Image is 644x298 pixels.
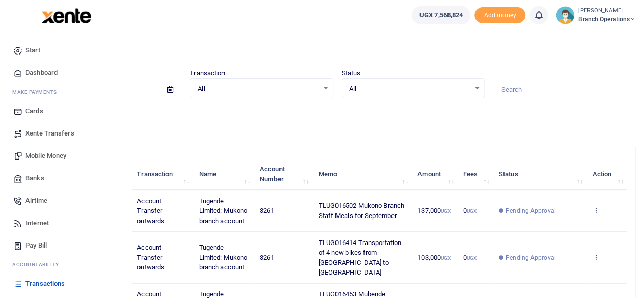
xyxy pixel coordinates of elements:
li: Ac [8,257,124,273]
a: Add money [474,11,525,18]
span: Tugende Limited: Mukono branch account [199,197,247,225]
li: Wallet ballance [408,6,474,24]
th: Amount: activate to sort column ascending [412,158,458,190]
span: Account Transfer outwards [137,243,164,271]
th: Name: activate to sort column ascending [193,158,254,190]
span: ake Payments [17,88,57,96]
span: 3261 [260,207,274,214]
a: Dashboard [8,62,124,84]
span: All [349,84,470,94]
small: UGX [467,255,477,261]
small: UGX [467,208,477,214]
p: Download [39,111,636,121]
span: countability [20,261,59,268]
a: Xente Transfers [8,122,124,145]
span: Xente Transfers [25,128,74,139]
a: Airtime [8,189,124,212]
span: Pay Bill [25,240,47,251]
h4: Transactions [39,44,636,55]
span: Airtime [25,196,47,206]
span: Dashboard [25,68,58,78]
img: profile-user [556,6,574,24]
span: 137,000 [417,207,451,214]
a: Internet [8,212,124,234]
span: Banks [25,173,44,183]
li: M [8,84,124,100]
a: Start [8,39,124,62]
span: All [198,84,318,94]
label: Status [342,68,361,78]
span: Pending Approval [506,206,556,215]
a: Banks [8,167,124,189]
span: Tugende Limited: Mukono branch account [199,243,247,271]
a: profile-user [PERSON_NAME] Branch Operations [556,6,636,24]
span: Cards [25,106,43,116]
small: UGX [441,255,451,261]
span: Branch Operations [578,15,636,24]
a: Pay Bill [8,234,124,257]
a: Transactions [8,273,124,295]
span: Account Transfer outwards [137,197,164,225]
th: Action: activate to sort column ascending [586,158,627,190]
th: Fees: activate to sort column ascending [458,158,493,190]
span: Mobile Money [25,151,66,161]
span: Pending Approval [506,253,556,262]
th: Status: activate to sort column ascending [493,158,586,190]
span: TLUG016502 Mukono Branch Staff Meals for September [318,202,404,220]
a: Mobile Money [8,145,124,167]
th: Transaction: activate to sort column ascending [131,158,193,190]
span: 0 [463,254,477,261]
span: TLUG016414 Transportation of 4 new bikes from [GEOGRAPHIC_DATA] to [GEOGRAPHIC_DATA] [318,239,401,277]
span: 0 [463,207,477,214]
label: Transaction [190,68,225,78]
a: Cards [8,100,124,122]
span: Add money [474,7,525,24]
th: Memo: activate to sort column ascending [313,158,412,190]
span: Start [25,45,40,56]
span: 3261 [260,254,274,261]
span: 103,000 [417,254,451,261]
a: logo-small logo-large logo-large [41,11,91,19]
li: Toup your wallet [474,7,525,24]
input: Search [493,81,636,98]
span: UGX 7,568,824 [419,10,463,20]
span: Transactions [25,279,65,289]
small: [PERSON_NAME] [578,7,636,15]
th: Account Number: activate to sort column ascending [254,158,313,190]
span: Internet [25,218,49,228]
img: logo-large [42,8,91,23]
small: UGX [441,208,451,214]
a: UGX 7,568,824 [412,6,470,24]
